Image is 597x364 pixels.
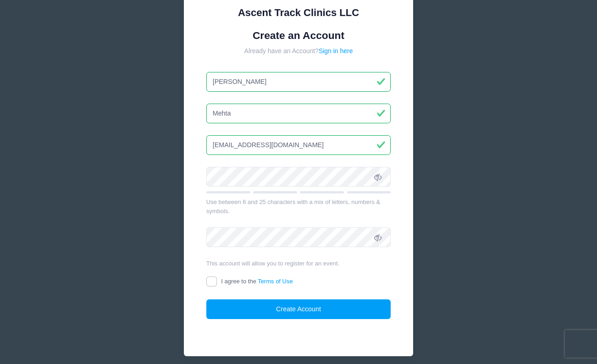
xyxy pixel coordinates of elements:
[206,259,391,268] div: This account will allow you to register for an event.
[206,29,391,42] h1: Create an Account
[206,299,391,319] button: Create Account
[206,135,391,155] input: Email
[206,5,391,20] div: Ascent Track Clinics LLC
[221,278,293,285] span: I agree to the
[319,47,353,55] a: Sign in here
[206,46,391,56] div: Already have an Account?
[258,278,293,285] a: Terms of Use
[206,104,391,123] input: Last Name
[206,198,391,215] div: Use between 6 and 25 characters with a mix of letters, numbers & symbols.
[206,72,391,92] input: First Name
[206,276,217,287] input: I agree to theTerms of Use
